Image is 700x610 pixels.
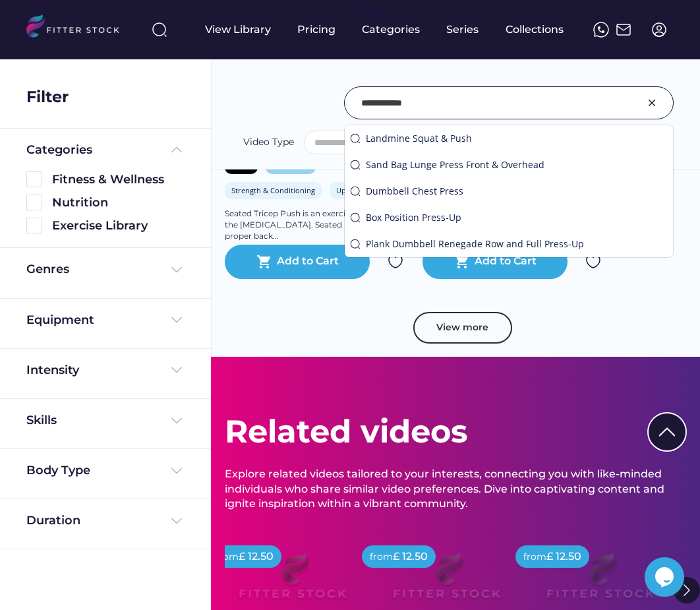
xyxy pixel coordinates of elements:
div: Landmine Squat & Push [366,132,668,145]
div: Body Type [26,462,90,479]
img: Frame%20%284%29.svg [169,312,185,328]
img: Rectangle%205126.svg [26,171,42,187]
img: profile-circle.svg [651,22,667,38]
img: Rectangle%205126.svg [26,195,42,210]
div: Categories [362,22,420,37]
button: shopping_cart [454,254,470,270]
div: Upper Body [336,185,378,195]
div: Duration [26,512,80,529]
img: search-normal.svg [350,212,361,223]
div: fvck [362,7,379,20]
div: Box Position Press-Up [366,211,668,224]
div: Categories [26,142,92,158]
div: Equipment [26,312,94,328]
div: Intensity [26,362,79,379]
img: Frame%20%284%29.svg [169,413,185,429]
img: Group%201000002326.svg [644,95,660,111]
img: search-normal.svg [350,133,361,144]
img: Group%201000002324.svg [388,254,403,270]
img: search-normal.svg [350,186,361,197]
div: View Library [205,22,271,37]
div: Exercise Library [52,218,185,234]
iframe: chat widget [645,557,687,597]
img: Frame%20%284%29.svg [169,463,185,479]
img: meteor-icons_whatsapp%20%281%29.svg [593,22,609,38]
img: Frame%20%285%29.svg [169,142,185,158]
img: LOGO.svg [26,15,131,42]
div: Video Type [243,136,294,149]
button: View more [413,312,512,344]
img: Frame%20%284%29.svg [169,362,185,378]
div: Explore related videos tailored to your interests, connecting you with like-minded individuals wh... [225,467,687,511]
img: Frame%2051.svg [616,22,631,38]
div: Genres [26,261,69,278]
img: Group%201000002322%20%281%29.svg [674,577,700,603]
div: Dumbbell Chest Press [366,185,668,198]
img: Rectangle%205126.svg [26,218,42,233]
div: Fitness & Wellness [52,171,185,188]
img: Group%201000002322%20%281%29.svg [649,413,685,450]
button: shopping_cart [256,254,272,270]
img: Frame%20%284%29.svg [169,262,185,278]
div: Add to Cart [475,254,537,270]
img: search-normal%203.svg [152,22,167,38]
div: Sand Bag Lunge Press Front & Overhead [366,158,668,171]
div: Related videos [225,410,467,454]
div: Nutrition [52,195,185,211]
div: Filter [26,86,69,108]
div: Plank Dumbbell Renegade Row and Full Press-Up [366,237,668,251]
div: Strength & Conditioning [231,185,315,195]
img: search-normal.svg [350,160,361,170]
img: Group%201000002324.svg [585,254,601,270]
img: Frame%20%284%29.svg [169,513,185,529]
div: Seated Tricep Push is an exercise that targets the [MEDICAL_DATA]. Seated upright with proper bac... [225,208,409,241]
div: Skills [26,412,59,429]
img: search-normal.svg [350,239,361,249]
div: Series [446,22,479,37]
div: Collections [506,22,564,37]
div: Pricing [297,22,335,37]
div: Add to Cart [277,254,339,270]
